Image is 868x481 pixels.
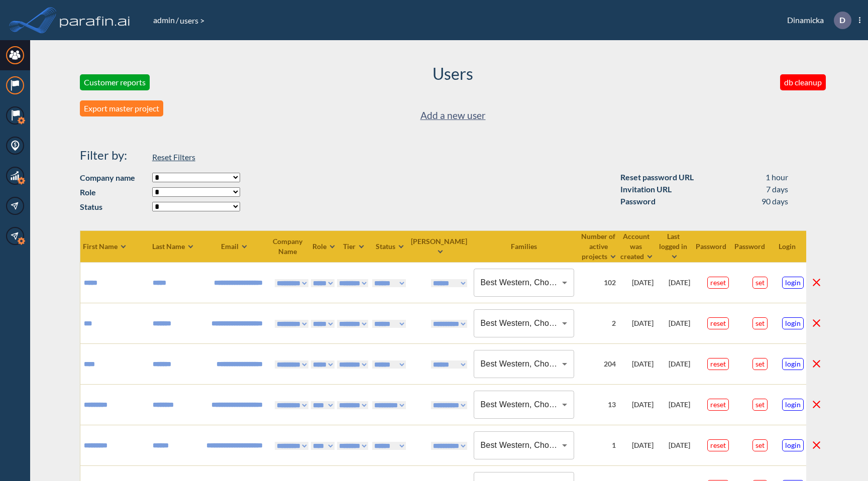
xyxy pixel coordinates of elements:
[474,269,574,297] div: Best Western, Choice, G6 Hospitality, Hyatt, Marriott, [GEOGRAPHIC_DATA], IHG, [GEOGRAPHIC_DATA],...
[810,317,823,329] button: delete line
[620,195,656,207] div: Password
[618,425,656,465] td: [DATE]
[656,262,693,303] td: [DATE]
[80,186,147,198] strong: Role
[707,399,729,411] button: reset
[656,343,693,384] td: [DATE]
[581,384,618,425] td: 13
[432,64,473,83] h2: Users
[420,107,486,124] a: Add a new user
[581,303,618,343] td: 2
[707,439,729,451] button: reset
[782,317,804,329] button: login
[707,317,729,329] button: reset
[581,425,618,465] td: 1
[581,262,618,303] td: 102
[80,172,147,184] strong: Company name
[80,74,150,90] button: Customer reports
[810,398,823,411] button: delete line
[782,277,804,289] button: login
[810,357,823,370] button: delete line
[656,384,693,425] td: [DATE]
[772,12,860,29] div: Dinamicka
[762,195,788,207] div: 90 days
[620,183,672,195] div: Invitation URL
[179,16,205,25] span: users >
[618,230,656,262] th: Account was created
[810,439,823,451] button: delete line
[474,431,574,459] div: Best Western, Choice, G6 Hospitality, Hilton, Hyatt, IHG, Marriott, [GEOGRAPHIC_DATA]
[752,439,768,451] button: set
[152,14,179,26] li: /
[656,425,693,465] td: [DATE]
[311,230,337,262] th: Role
[839,16,845,25] p: D
[266,230,311,262] th: Company Name
[618,262,656,303] td: [DATE]
[766,171,788,183] div: 1 hour
[752,277,768,289] button: set
[780,74,826,90] button: db cleanup
[752,399,768,411] button: set
[782,399,804,411] button: login
[782,439,804,451] button: login
[337,230,371,262] th: Tier
[656,230,693,262] th: Last logged in
[707,277,729,289] button: reset
[618,384,656,425] td: [DATE]
[581,230,618,262] th: Number of active projects
[474,391,574,419] div: Best Western, Choice, G6 Hospitality, Hilton, Hyatt, IHG, Marriott, [GEOGRAPHIC_DATA]
[80,201,147,213] strong: Status
[470,230,581,262] th: Families
[782,358,804,370] button: login
[152,230,203,262] th: Last Name
[581,343,618,384] td: 204
[80,148,147,163] h4: Filter by:
[731,230,770,262] th: Password
[810,276,823,289] button: delete line
[770,230,807,262] th: Login
[656,303,693,343] td: [DATE]
[474,309,574,337] div: Best Western, Choice, G6 Hospitality, Hilton, Hyatt, IHG, Marriott, [GEOGRAPHIC_DATA], [GEOGRAPHI...
[371,230,410,262] th: Status
[620,171,694,183] div: Reset password URL
[752,358,768,370] button: set
[80,100,163,116] button: Export master project
[410,230,470,262] th: [PERSON_NAME]
[752,317,768,329] button: set
[693,230,731,262] th: Password
[707,358,729,370] button: reset
[618,343,656,384] td: [DATE]
[80,230,152,262] th: First Name
[152,15,176,25] a: admin
[766,183,788,195] div: 7 days
[474,350,574,378] div: Best Western, Choice, IHG, Wyndham, G6 Hospitality, Hilton, Hyatt, [GEOGRAPHIC_DATA], Starbucks, ...
[152,152,195,162] span: Reset Filters
[618,303,656,343] td: [DATE]
[58,10,132,30] img: logo
[203,230,266,262] th: Email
